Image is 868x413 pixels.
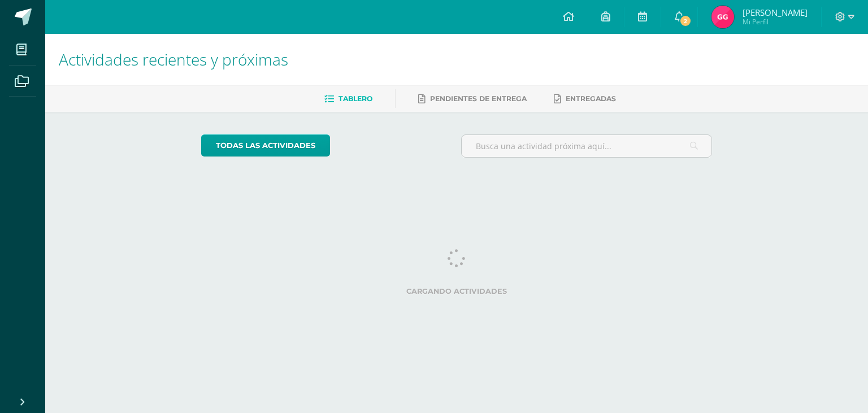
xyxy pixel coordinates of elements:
[430,94,527,103] span: Pendientes de entrega
[201,287,713,295] label: Cargando actividades
[462,135,712,157] input: Busca una actividad próxima aquí...
[566,94,616,103] span: Entregadas
[418,90,527,108] a: Pendientes de entrega
[711,6,734,28] img: 28d94dd0c1ddc4cc68c2d32980247219.png
[679,15,692,27] span: 2
[338,94,372,103] span: Tablero
[554,90,616,108] a: Entregadas
[743,17,808,27] span: Mi Perfil
[59,49,288,70] span: Actividades recientes y próximas
[324,90,372,108] a: Tablero
[743,7,808,18] span: [PERSON_NAME]
[201,134,330,156] a: todas las Actividades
